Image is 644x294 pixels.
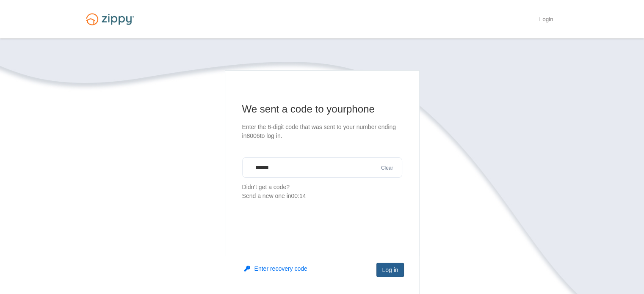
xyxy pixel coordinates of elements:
p: Didn't get a code? [242,183,402,201]
button: Enter recovery code [244,264,307,273]
h1: We sent a code to your phone [242,102,402,116]
div: Send a new one in 00:14 [242,192,402,201]
button: Clear [379,164,396,172]
button: Log in [376,263,404,277]
p: Enter the 6-digit code that was sent to your number ending in 8006 to log in. [242,123,402,140]
a: Login [539,16,553,25]
img: Logo [81,9,139,29]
